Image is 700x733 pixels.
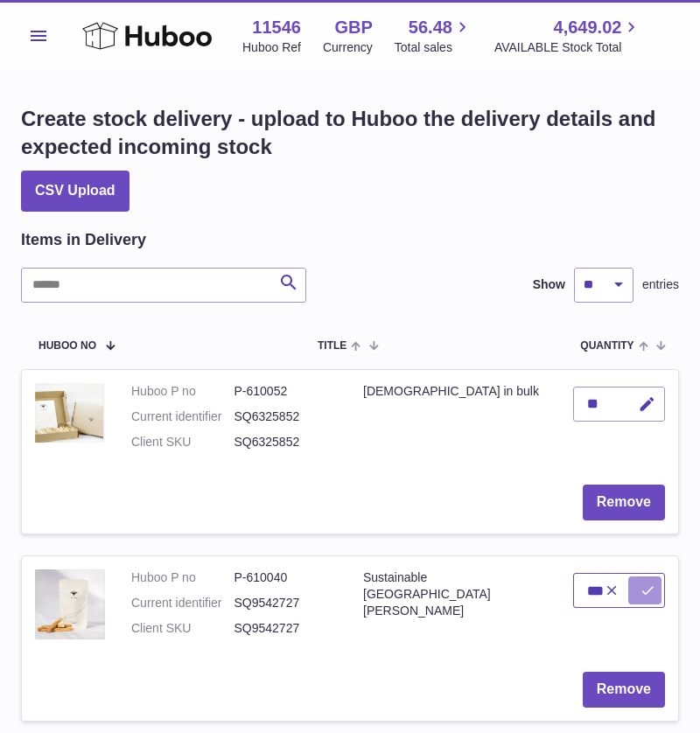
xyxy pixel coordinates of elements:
[318,340,346,352] span: Title
[323,39,373,56] div: Currency
[395,16,472,56] a: 56.48 Total sales
[234,620,338,637] dd: SQ9542727
[554,16,622,39] span: 4,649.02
[583,672,665,708] button: Remove
[234,434,338,450] dd: SQ6325852
[131,408,234,425] dt: Current identifier
[35,569,105,639] img: Sustainable Palo Santo Wood
[131,620,234,637] dt: Client SKU
[580,340,633,352] span: Quantity
[350,370,560,472] td: [DEMOGRAPHIC_DATA] in bulk
[131,383,234,400] dt: Huboo P no
[21,229,146,250] h2: Items in Delivery
[409,16,452,39] span: 56.48
[131,595,234,611] dt: Current identifier
[242,39,301,56] div: Huboo Ref
[131,569,234,586] dt: Huboo P no
[131,434,234,450] dt: Client SKU
[21,171,129,212] button: CSV Upload
[395,39,472,56] span: Total sales
[234,383,338,400] dd: P-610052
[35,383,105,443] img: Palo Santo in bulk
[494,16,642,56] a: 4,649.02 AVAILABLE Stock Total
[642,276,679,293] span: entries
[583,485,665,520] button: Remove
[21,105,679,162] h1: Create stock delivery - upload to Huboo the delivery details and expected incoming stock
[234,595,338,611] dd: SQ9542727
[533,276,565,293] label: Show
[350,556,560,659] td: Sustainable [GEOGRAPHIC_DATA][PERSON_NAME]
[234,408,338,425] dd: SQ6325852
[234,569,338,586] dd: P-610040
[334,16,372,39] strong: GBP
[252,16,301,39] strong: 11546
[494,39,642,56] span: AVAILABLE Stock Total
[38,340,96,352] span: Huboo no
